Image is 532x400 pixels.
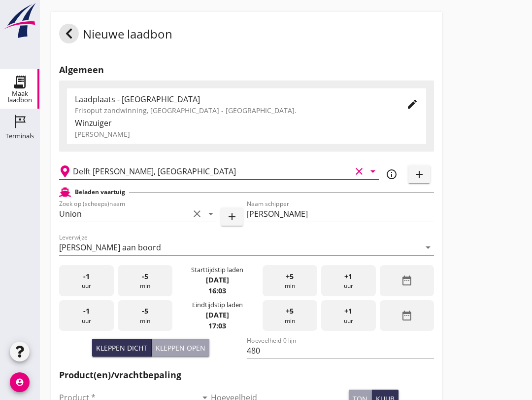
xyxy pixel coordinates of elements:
div: Laadplaats - [GEOGRAPHIC_DATA] [75,93,391,105]
div: Kleppen open [156,343,205,353]
i: account_circle [10,372,30,392]
div: uur [59,300,114,331]
i: date_range [401,275,413,286]
div: Kleppen dicht [96,343,147,353]
input: Naam schipper [247,206,434,222]
h2: Beladen vaartuig [75,188,125,197]
input: Hoeveelheid 0-lijn [247,343,434,359]
span: -5 [142,306,148,317]
strong: [DATE] [206,275,229,284]
i: arrow_drop_down [367,165,379,177]
span: +5 [286,306,294,317]
i: info_outline [386,168,398,180]
strong: [DATE] [206,310,229,320]
strong: 16:03 [208,286,226,295]
img: logo-small.a267ee39.svg [2,2,37,39]
div: min [118,265,172,296]
input: Zoek op (scheeps)naam [59,206,189,222]
div: Nieuwe laadbon [59,24,172,47]
div: min [118,300,172,331]
span: +1 [344,271,352,282]
div: Terminals [5,133,34,139]
i: clear [191,208,203,220]
i: edit [406,98,418,110]
div: Winzuiger [75,117,418,129]
i: add [413,168,425,180]
div: [PERSON_NAME] [75,129,418,139]
i: date_range [401,310,413,321]
h2: Product(en)/vrachtbepaling [59,368,434,382]
div: uur [321,300,376,331]
div: uur [321,265,376,296]
div: Eindtijdstip laden [192,300,243,310]
i: add [226,211,238,223]
div: [PERSON_NAME] aan boord [59,243,161,252]
i: arrow_drop_down [205,208,217,220]
span: +5 [286,271,294,282]
span: +1 [344,306,352,317]
h2: Algemeen [59,63,434,77]
span: -1 [83,271,90,282]
strong: 17:03 [208,321,226,330]
span: -1 [83,306,90,317]
button: Kleppen dicht [92,339,152,357]
div: Starttijdstip laden [191,265,243,275]
span: -5 [142,271,148,282]
div: min [263,265,317,296]
div: Frisoput zandwinning, [GEOGRAPHIC_DATA] - [GEOGRAPHIC_DATA]. [75,105,391,116]
input: Losplaats [73,163,351,179]
div: min [263,300,317,331]
i: arrow_drop_down [422,241,434,253]
div: uur [59,265,114,296]
button: Kleppen open [152,339,209,357]
i: clear [353,165,365,177]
